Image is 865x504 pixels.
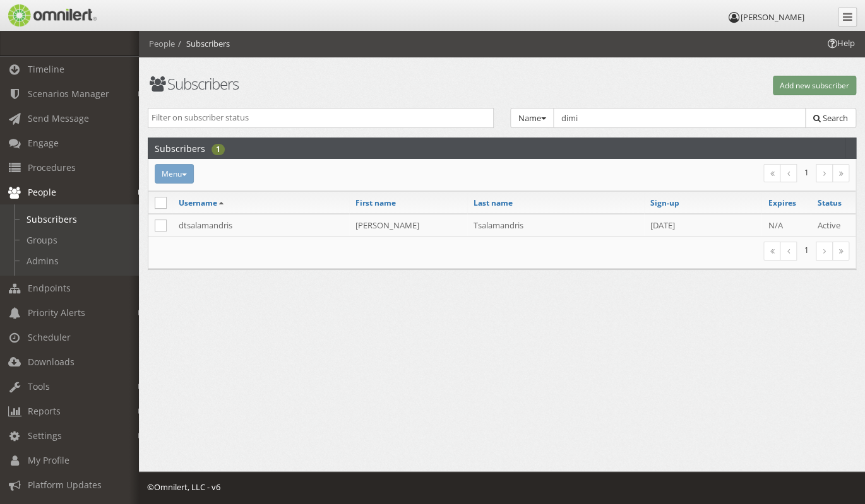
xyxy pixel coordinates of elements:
[28,186,56,198] span: People
[175,38,230,50] li: Subscribers
[650,197,679,208] a: Sign-up
[28,405,61,417] span: Reports
[28,282,71,294] span: Endpoints
[28,63,64,75] span: Timeline
[826,37,855,49] span: Help
[644,214,762,237] td: [DATE]
[349,214,467,237] td: [PERSON_NAME]
[817,197,841,208] a: Status
[28,9,54,20] span: Help
[832,164,849,182] a: Last
[28,161,76,173] span: Procedures
[28,380,50,392] span: Tools
[28,331,71,343] span: Scheduler
[6,4,117,26] a: Omnilert Website
[816,242,833,260] a: Next
[816,164,833,182] a: Next
[28,454,69,466] span: My Profile
[28,137,59,149] span: Engage
[838,8,857,26] a: Collapse Menu
[28,479,102,491] span: Platform Updates
[172,214,349,237] td: dtsalamandris
[780,164,797,182] a: Previous
[780,242,797,260] a: Previous
[797,242,816,259] li: 1
[154,481,188,493] a: Omnilert Website
[28,356,75,368] span: Downloads
[510,108,554,129] button: Name
[768,197,796,208] a: Expires
[741,11,804,23] span: [PERSON_NAME]
[823,112,848,124] span: Search
[212,144,225,155] div: 1
[811,214,856,237] td: Active
[28,88,109,100] span: Scenarios Manager
[28,307,85,319] span: Priority Alerts
[761,214,811,237] td: N/A
[28,430,62,442] span: Settings
[152,112,490,124] input: Filter on subscriber status
[467,214,644,237] td: Tsalamandris
[805,108,856,129] button: Search
[6,4,97,26] img: Omnilert
[147,481,220,493] span: © , LLC - v6
[773,76,856,95] button: Add new subscriber
[155,138,205,158] h2: Subscribers
[148,76,494,92] h1: Subscribers
[763,242,780,260] a: First
[474,197,513,208] a: Last name
[832,242,849,260] a: Last
[179,197,217,208] a: Username
[28,112,89,124] span: Send Message
[355,197,396,208] a: First name
[149,38,175,50] li: People
[763,164,780,182] a: First
[797,164,816,181] li: 1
